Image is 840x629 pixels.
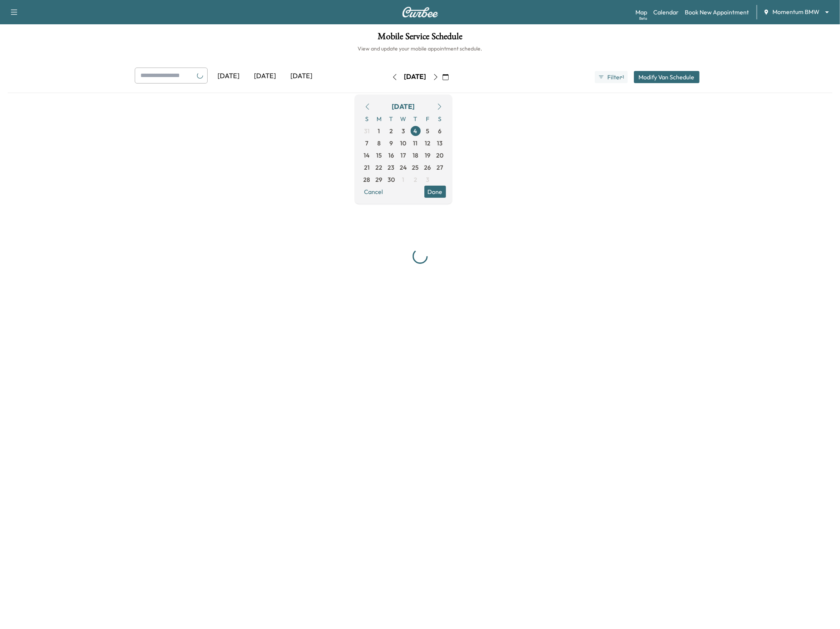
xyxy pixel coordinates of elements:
[376,163,383,172] span: 22
[437,163,443,172] span: 27
[621,75,623,79] span: ●
[247,68,284,85] div: [DATE]
[364,151,370,160] span: 14
[378,126,380,136] span: 1
[635,8,647,17] a: MapBeta
[404,72,426,82] div: [DATE]
[434,113,446,125] span: S
[414,126,418,136] span: 4
[284,68,320,85] div: [DATE]
[392,101,415,112] div: [DATE]
[364,175,370,184] span: 28
[364,163,370,172] span: 21
[402,175,405,184] span: 1
[389,139,393,148] span: 9
[425,151,430,160] span: 19
[410,113,422,125] span: T
[424,186,446,198] button: Done
[366,139,369,148] span: 7
[424,163,431,172] span: 26
[414,175,417,184] span: 2
[438,126,441,136] span: 6
[402,126,405,136] span: 3
[437,139,443,148] span: 13
[361,113,373,125] span: S
[772,8,820,16] span: Momentum BMW
[422,113,434,125] span: F
[623,74,624,80] span: 1
[388,163,395,172] span: 23
[385,113,397,125] span: T
[8,45,832,52] h6: View and update your mobile appointment schedule.
[373,113,385,125] span: M
[412,163,419,172] span: 25
[425,139,430,148] span: 12
[397,113,410,125] span: W
[8,32,832,45] h1: Mobile Service Schedule
[685,8,749,17] a: Book New Appointment
[402,7,438,17] img: Curbee Logo
[401,151,406,160] span: 17
[389,126,393,136] span: 2
[436,151,443,160] span: 20
[653,8,679,17] a: Calendar
[377,139,381,148] span: 8
[607,73,621,82] span: Filter
[211,68,247,85] div: [DATE]
[388,151,394,160] span: 16
[639,16,647,21] div: Beta
[413,139,418,148] span: 11
[426,175,429,184] span: 3
[400,163,407,172] span: 24
[426,126,429,136] span: 5
[376,151,382,160] span: 15
[400,139,407,148] span: 10
[376,175,383,184] span: 29
[413,151,418,160] span: 18
[595,71,627,83] button: Filter●1
[364,126,370,136] span: 31
[388,175,395,184] span: 30
[361,186,387,198] button: Cancel
[634,71,700,83] button: Modify Van Schedule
